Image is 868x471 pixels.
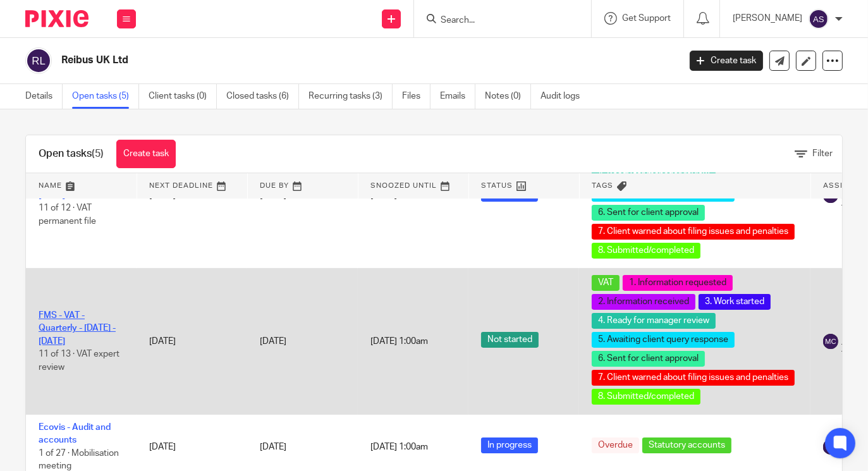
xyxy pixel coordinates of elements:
[592,224,795,240] span: 7. Client warned about filing issues and penalties
[733,12,802,25] p: [PERSON_NAME]
[309,84,393,109] a: Recurring tasks (3)
[39,147,104,161] h1: Open tasks
[592,313,716,329] span: 4. Ready for manager review
[370,443,428,451] span: [DATE] 1:00am
[226,84,299,109] a: Closed tasks (6)
[485,84,531,109] a: Notes (0)
[622,14,671,23] span: Get Support
[92,149,104,159] span: (5)
[370,337,428,346] span: [DATE] 1:00am
[25,10,89,27] img: Pixie
[39,311,116,346] a: FMS - VAT - Quarterly - [DATE] - [DATE]
[592,182,614,189] span: Tags
[623,275,733,291] span: 1. Information requested
[25,84,63,109] a: Details
[39,204,96,226] span: 11 of 12 · VAT permanent file
[592,243,700,259] span: 8. Submitted/completed
[39,165,116,200] a: FMS - VAT - Quarterly - [DATE] - [DATE]
[39,449,119,471] span: 1 of 27 · Mobilisation meeting
[402,84,431,109] a: Files
[592,437,639,453] span: Overdue
[481,332,539,348] span: Not started
[699,294,771,310] span: 3. Work started
[137,269,247,415] td: [DATE]
[592,275,620,291] span: VAT
[25,47,52,74] img: svg%3E
[592,351,705,367] span: 6. Sent for client approval
[823,439,838,455] img: svg%3E
[690,51,763,71] a: Create task
[440,84,475,109] a: Emails
[371,182,437,189] span: Snoozed Until
[482,182,513,189] span: Status
[592,205,705,221] span: 6. Sent for client approval
[592,389,700,405] span: 8. Submitted/completed
[439,15,553,27] input: Search
[823,334,838,349] img: svg%3E
[809,9,829,29] img: svg%3E
[260,337,286,346] span: [DATE]
[592,332,735,348] span: 5. Awaiting client query response
[39,350,119,372] span: 11 of 13 · VAT expert review
[260,443,286,451] span: [DATE]
[812,149,833,158] span: Filter
[39,423,111,444] a: Ecovis - Audit and accounts
[61,54,549,67] h2: Reibus UK Ltd
[541,84,589,109] a: Audit logs
[642,437,731,453] span: Statutory accounts
[72,84,139,109] a: Open tasks (5)
[116,140,176,168] a: Create task
[481,437,538,453] span: In progress
[149,84,217,109] a: Client tasks (0)
[592,294,695,310] span: 2. Information received
[592,370,795,386] span: 7. Client warned about filing issues and penalties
